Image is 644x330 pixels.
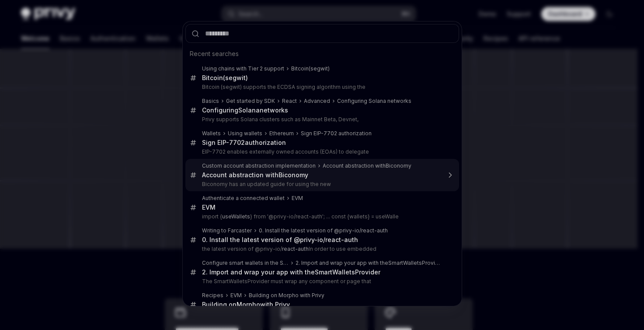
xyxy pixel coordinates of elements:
span: Recent searches [190,49,239,58]
div: Advanced [304,98,330,105]
div: Recipes [202,292,223,299]
b: SmartWallet [388,260,419,266]
div: EVM [202,204,216,211]
div: Using chains with Tier 2 support [202,65,284,72]
div: Sign EIP-7702 authorization [301,130,372,137]
b: useWallets [222,213,250,220]
div: Custom account abstraction implementation [202,162,316,169]
p: Biconomy has an updated guide for using the new [202,181,441,188]
div: 0. Install the latest version of @privy-io/ [202,236,358,244]
p: The SmartWalletsProvider must wrap any component or page that [202,278,441,285]
div: Configuring Solana networks [337,98,411,105]
div: Account abstraction with my [323,162,411,169]
div: Account abstraction with my [202,171,308,179]
p: import { } from '@privy-io/react-auth'; ... const {wallets} = useWalle [202,213,441,220]
b: 7702 [229,139,245,146]
b: Bicono [386,162,404,169]
div: Using wallets [228,130,262,137]
div: (segwit) [202,74,248,82]
div: 2. Import and wrap your app with the sProvider [296,260,440,267]
div: Ethereum [269,130,294,137]
div: 2. Import and wrap your app with the sProvider [202,268,380,276]
div: Building on with Privy [202,301,290,309]
b: Solana [238,106,260,114]
b: react-auth [325,236,358,243]
b: Morpho [237,301,260,308]
b: Bitcoin [291,65,309,72]
div: React [282,98,297,105]
div: Basics [202,98,219,105]
div: EVM [230,292,242,299]
div: Configure smart wallets in the SDK [202,260,289,267]
div: Wallets [202,130,221,137]
div: (segwit) [291,65,330,72]
div: Configuring networks [202,106,288,114]
div: Writing to Farcaster [202,227,252,234]
b: Bicono [278,171,299,179]
b: react-auth [282,246,309,252]
p: Privy supports Solana clusters such as Mainnet Beta, Devnet, [202,116,441,123]
div: Authenticate a connected wallet [202,195,285,202]
div: Get started by SDK [226,98,275,105]
div: EVM [292,195,303,202]
b: SmartWallet [315,268,352,276]
b: react-auth [361,227,388,234]
div: Sign EIP- authorization [202,139,286,147]
div: 0. Install the latest version of @privy-io/ [259,227,388,234]
p: EIP-7702 enables externally owned accounts (EOAs) to delegate [202,148,441,155]
p: the latest version of @privy-io/ In order to use embedded [202,246,441,253]
b: Bitcoin [202,74,223,81]
p: Bitcoin (segwit) supports the ECDSA signing algorithm using the [202,84,441,91]
div: Building on Morpho with Privy [249,292,324,299]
